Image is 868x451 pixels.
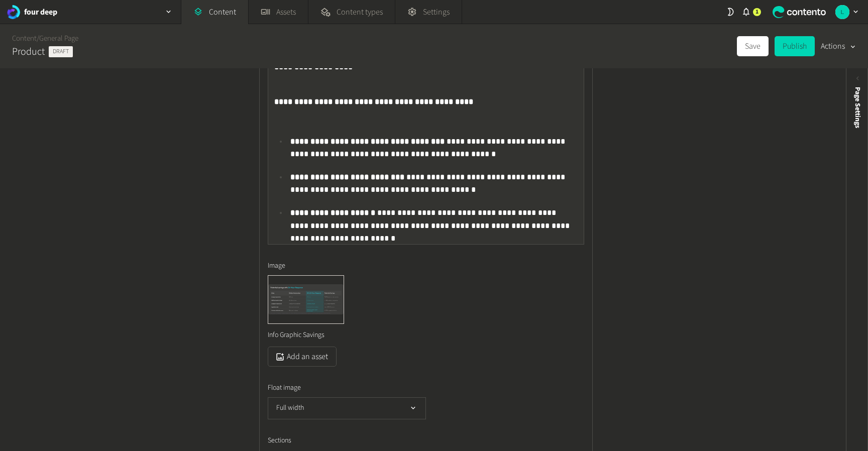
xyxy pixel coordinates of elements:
button: Publish [775,36,815,56]
a: Content [12,33,37,44]
span: Image [268,261,285,271]
span: / [37,33,39,44]
span: Settings [423,6,450,18]
button: Save [737,36,769,56]
button: Add an asset [268,347,337,367]
div: Info Graphic Savings [268,324,344,347]
span: Draft [49,46,73,57]
button: Full width [268,397,426,419]
span: Content types [337,6,383,18]
img: Info Graphic Savings [268,276,344,323]
img: Luke [835,5,849,19]
button: Actions [821,36,856,56]
span: Float image [268,383,301,393]
h2: four deep [24,6,57,18]
a: General Page [39,33,78,44]
span: Page Settings [852,87,863,128]
span: Sections [268,435,291,446]
img: four deep [6,5,20,19]
h2: Product [12,44,45,59]
span: 1 [755,8,758,17]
